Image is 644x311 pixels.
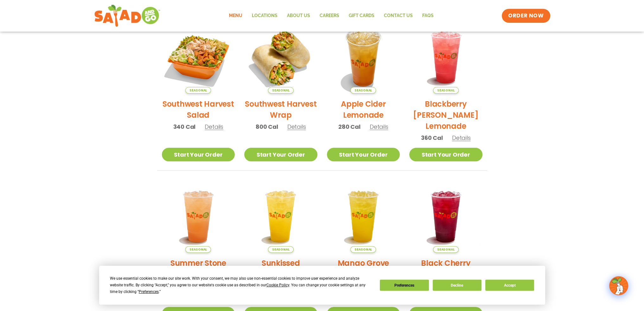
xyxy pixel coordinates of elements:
[162,21,235,94] img: Product photo for Southwest Harvest Salad
[185,87,211,94] span: Seasonal
[409,180,482,253] img: Product photo for Black Cherry Orchard Lemonade
[338,122,360,131] span: 280 Cal
[508,12,544,20] span: ORDER NOW
[409,21,482,94] img: Product photo for Blackberry Bramble Lemonade
[247,9,282,23] a: Locations
[452,134,471,142] span: Details
[418,9,438,23] a: FAQs
[244,180,317,253] img: Product photo for Sunkissed Yuzu Lemonade
[327,180,400,253] img: Product photo for Mango Grove Lemonade
[610,277,628,295] img: wpChatIcon
[110,275,372,295] div: We use essential cookies to make our site work. With your consent, we may also use non-essential ...
[185,246,211,253] span: Seasonal
[244,258,317,280] h2: Sunkissed [PERSON_NAME]
[370,123,388,131] span: Details
[99,266,545,305] div: Cookie Consent Prompt
[244,148,317,161] a: Start Your Order
[327,98,400,121] h2: Apple Cider Lemonade
[162,98,235,121] h2: Southwest Harvest Salad
[244,98,317,121] h2: Southwest Harvest Wrap
[380,280,429,291] button: Preferences
[268,87,294,94] span: Seasonal
[350,87,376,94] span: Seasonal
[162,148,235,161] a: Start Your Order
[94,3,161,28] img: new-SAG-logo-768×292
[256,122,278,131] span: 800 Cal
[433,246,459,253] span: Seasonal
[173,122,196,131] span: 340 Cal
[282,9,315,23] a: About Us
[162,258,235,280] h2: Summer Stone Fruit Lemonade
[327,258,400,280] h2: Mango Grove Lemonade
[327,21,400,94] img: Product photo for Apple Cider Lemonade
[244,21,317,94] img: Product photo for Southwest Harvest Wrap
[502,9,550,23] a: ORDER NOW
[224,9,247,23] a: Menu
[287,123,306,131] span: Details
[162,180,235,253] img: Product photo for Summer Stone Fruit Lemonade
[379,9,418,23] a: Contact Us
[350,246,376,253] span: Seasonal
[433,280,481,291] button: Decline
[344,9,379,23] a: GIFT CARDS
[421,134,443,142] span: 360 Cal
[268,246,294,253] span: Seasonal
[327,148,400,161] a: Start Your Order
[315,9,344,23] a: Careers
[409,258,482,291] h2: Black Cherry Orchard Lemonade
[266,283,289,287] span: Cookie Policy
[205,123,223,131] span: Details
[139,289,159,294] span: Preferences
[409,148,482,161] a: Start Your Order
[224,9,438,23] nav: Menu
[433,87,459,94] span: Seasonal
[409,98,482,132] h2: Blackberry [PERSON_NAME] Lemonade
[485,280,534,291] button: Accept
